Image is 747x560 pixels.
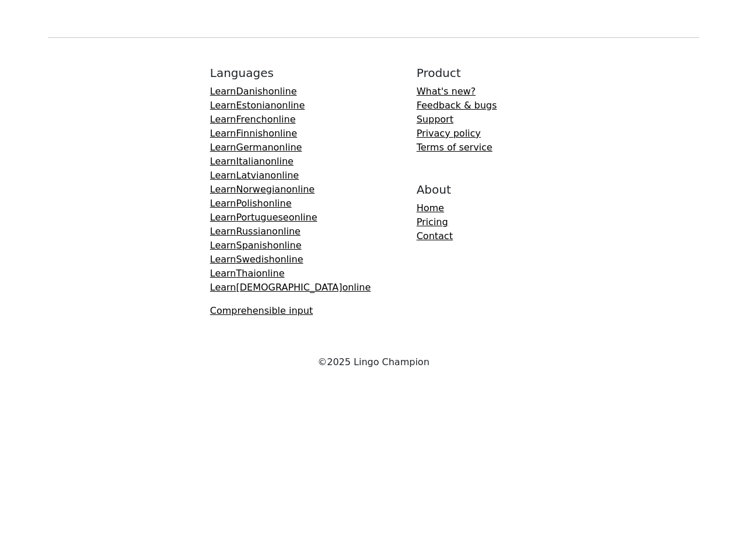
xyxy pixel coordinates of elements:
a: LearnNorwegianonline [210,184,315,195]
a: LearnGermanonline [210,142,302,153]
h5: Languages [210,66,371,80]
a: Learn[DEMOGRAPHIC_DATA]online [210,282,371,293]
a: Privacy policy [417,128,481,139]
a: LearnPortugueseonline [210,212,317,223]
a: Contact [417,230,453,242]
a: LearnSwedishonline [210,254,303,265]
a: LearnPolishonline [210,198,292,209]
a: Home [417,202,444,213]
h5: About [417,183,497,197]
a: LearnItalianonline [210,156,294,167]
h5: Product [417,66,497,80]
a: Comprehensible input [210,305,313,316]
a: LearnRussianonline [210,226,301,237]
a: LearnLatvianonline [210,170,299,181]
a: Support [417,114,453,125]
a: LearnSpanishonline [210,240,302,251]
a: Pricing [417,216,448,228]
div: © 2025 Lingo Champion [41,355,706,369]
a: What's new? [417,86,476,97]
a: LearnThaionline [210,268,285,279]
a: LearnEstonianonline [210,100,305,111]
a: LearnFinnishonline [210,128,297,139]
a: LearnDanishonline [210,86,297,97]
a: Terms of service [417,142,493,153]
a: Feedback & bugs [417,100,497,111]
a: LearnFrenchonline [210,114,296,125]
